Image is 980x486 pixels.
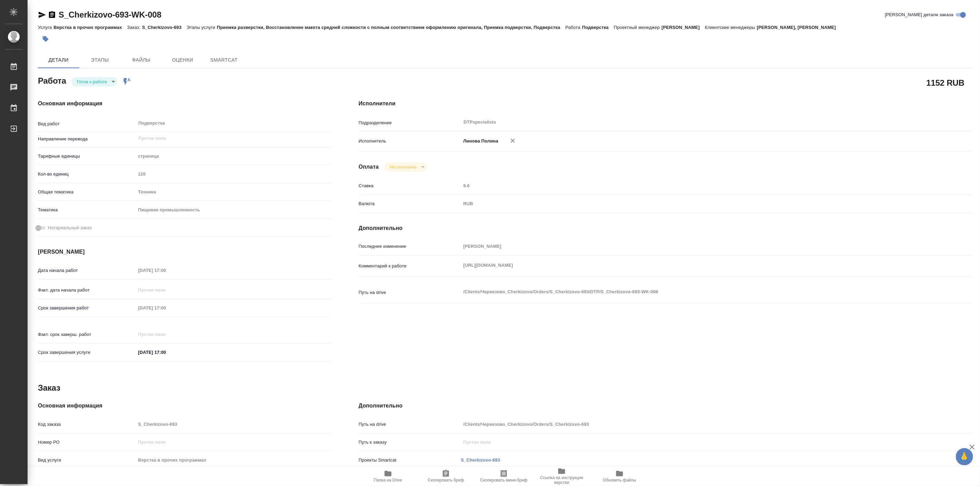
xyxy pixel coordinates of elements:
[505,133,520,148] button: Удалить исполнителя
[207,56,241,64] span: SmartCat
[359,200,461,207] p: Валюта
[428,478,464,483] span: Скопировать бриф
[384,162,427,172] div: Готов к работе
[38,171,136,178] p: Кол-во единиц
[75,79,109,85] button: Готов к работе
[38,402,331,410] h4: Основная информация
[38,189,136,196] p: Общая тематика
[38,349,136,356] p: Срок завершения услуги
[359,182,461,189] p: Ставка
[662,25,705,30] p: [PERSON_NAME]
[38,207,136,213] p: Тематика
[359,138,461,145] p: Исполнитель
[71,77,118,86] div: Готов к работе
[136,329,196,339] input: Пустое поле
[565,25,582,30] p: Работа
[136,265,196,275] input: Пустое поле
[359,457,461,464] p: Проекты Smartcat
[461,241,921,251] input: Пустое поле
[38,99,331,108] h4: Основная информация
[217,25,565,30] p: Приемка разверстки, Восстановление макета средней сложности с полным соответствием оформлению ори...
[359,402,972,410] h4: Дополнительно
[38,267,136,274] p: Дата начала работ
[136,347,196,357] input: ✎ Введи что-нибудь
[136,186,331,198] div: Техника
[38,382,60,393] h2: Заказ
[38,439,136,446] p: Номер РО
[461,286,921,298] textarea: /Clients/Черкизово_Cherkizovо/Orders/S_Cherkizovo-693/DTP/S_Cherkizovo-693-WK-008
[461,437,921,447] input: Пустое поле
[48,224,92,231] span: Нотариальный заказ
[53,25,127,30] p: Верстка в прочих программах
[388,164,418,170] button: Не оплачена
[614,25,662,30] p: Проектный менеджер
[374,478,402,483] span: Папка на Drive
[38,120,136,127] p: Вид работ
[359,263,461,270] p: Комментарий к работе
[603,478,636,483] span: Обновить файлы
[359,99,972,108] h4: Исполнители
[187,25,217,30] p: Этапы услуги
[136,204,331,216] div: Пищевая промышленность
[885,11,953,18] span: [PERSON_NAME] детали заказа
[475,467,533,486] button: Скопировать мини-бриф
[537,475,586,485] span: Ссылка на инструкции верстки
[38,74,66,86] h2: Работа
[591,467,649,486] button: Обновить файлы
[38,287,136,294] p: Факт. дата начала работ
[359,289,461,296] p: Путь на drive
[359,243,461,250] p: Последнее изменение
[127,25,142,30] p: Заказ:
[956,448,973,465] button: 🙏
[417,467,475,486] button: Скопировать бриф
[757,25,841,30] p: [PERSON_NAME], [PERSON_NAME]
[59,10,161,19] a: S_Cherkizovo-693-WK-008
[38,331,136,338] p: Факт. срок заверш. работ
[136,285,196,295] input: Пустое поле
[461,260,921,271] textarea: [URL][DOMAIN_NAME]
[38,153,136,160] p: Тарифные единицы
[359,467,417,486] button: Папка на Drive
[138,134,315,142] input: Пустое поле
[38,248,331,256] h4: [PERSON_NAME]
[136,303,196,313] input: Пустое поле
[959,450,970,464] span: 🙏
[461,138,499,145] p: Линова Полина
[136,419,331,429] input: Пустое поле
[38,11,46,19] button: Скопировать ссылку для ЯМессенджера
[480,478,527,483] span: Скопировать мини-бриф
[359,224,972,232] h4: Дополнительно
[359,163,379,171] h4: Оплата
[359,439,461,446] p: Путь к заказу
[38,25,53,30] p: Услуга
[142,25,186,30] p: S_Cherkizovo-693
[359,119,461,126] p: Подразделение
[136,150,331,162] div: страница
[136,455,331,465] input: Пустое поле
[166,56,199,64] span: Оценки
[359,421,461,428] p: Путь на drive
[582,25,614,30] p: Подверстка
[136,437,331,447] input: Пустое поле
[83,56,116,64] span: Этапы
[927,77,964,88] h2: 1152 RUB
[461,457,500,463] a: S_Cherkizovo-693
[125,56,158,64] span: Файлы
[42,56,75,64] span: Детали
[705,25,757,30] p: Клиентские менеджеры
[461,181,921,191] input: Пустое поле
[461,419,921,429] input: Пустое поле
[38,457,136,464] p: Вид услуги
[136,169,331,179] input: Пустое поле
[38,136,136,142] p: Направление перевода
[38,305,136,311] p: Срок завершения работ
[48,11,56,19] button: Скопировать ссылку
[38,31,53,46] button: Добавить тэг
[461,198,921,210] div: RUB
[533,467,591,486] button: Ссылка на инструкции верстки
[38,421,136,428] p: Код заказа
